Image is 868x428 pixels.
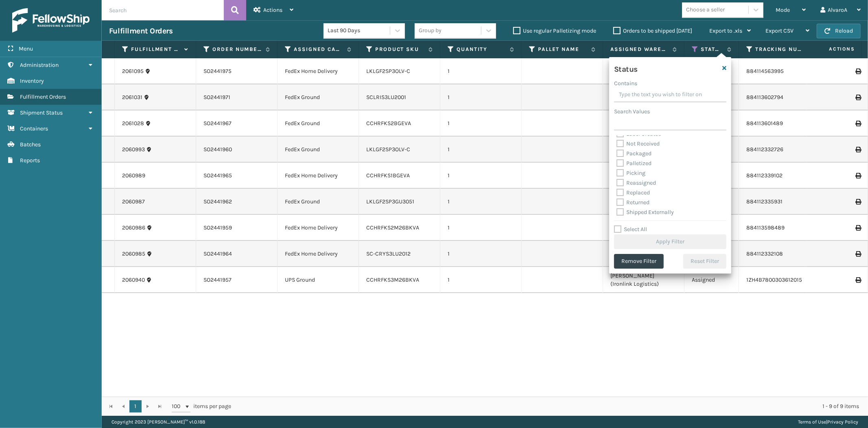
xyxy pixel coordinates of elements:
[20,93,66,100] span: Fulfillment Orders
[613,27,692,34] label: Orders to be shipped [DATE]
[440,189,522,215] td: 1
[12,8,90,33] img: logo
[328,26,391,35] div: Last 90 Days
[855,199,860,205] i: Print Label
[746,94,783,101] a: 884113602794
[746,68,784,75] a: 884114563995
[196,137,278,163] td: SO2441960
[243,402,859,410] div: 1 - 9 of 9 items
[440,58,522,84] td: 1
[278,84,359,110] td: FedEx Ground
[603,137,684,163] td: [PERSON_NAME] (Ironlink Logistics)
[196,84,278,110] td: SO2441971
[20,109,63,116] span: Shipment Status
[798,419,826,425] a: Terms of Use
[603,110,684,137] td: [PERSON_NAME] (Ironlink Logistics)
[20,141,41,148] span: Batches
[755,46,805,53] label: Tracking Number
[122,224,145,232] a: 2060986
[684,267,739,293] td: Assigned
[614,62,638,74] h4: Status
[366,120,411,127] a: CCHRFKS2BGEVA
[196,241,278,267] td: SO2441964
[614,234,726,249] button: Apply Filter
[603,163,684,189] td: [PERSON_NAME] (Ironlink Logistics)
[603,215,684,241] td: [PERSON_NAME] (Ironlink Logistics)
[122,250,145,258] a: 2060985
[20,157,40,164] span: Reports
[855,173,860,179] i: Print Label
[440,163,522,189] td: 1
[817,24,861,38] button: Reload
[701,46,723,53] label: Status
[263,7,282,13] span: Actions
[603,241,684,267] td: [PERSON_NAME] (Ironlink Logistics)
[278,58,359,84] td: FedEx Home Delivery
[617,150,652,157] label: Packaged
[366,68,410,75] a: LKLGF2SP3OLV-C
[366,146,410,153] a: LKLGF2SP3OLV-C
[212,46,262,53] label: Order Number
[109,26,173,36] h3: Fulfillment Orders
[683,254,726,269] button: Reset Filter
[122,146,145,154] a: 2060993
[278,163,359,189] td: FedEx Home Delivery
[746,120,783,127] a: 884113601489
[617,160,652,167] label: Palletized
[122,119,144,128] a: 2061028
[122,276,145,284] a: 2060940
[746,224,785,231] a: 884113598489
[457,46,506,53] label: Quantity
[440,215,522,241] td: 1
[172,402,184,410] span: 100
[617,179,656,186] label: Reassigned
[440,267,522,293] td: 1
[855,225,860,231] i: Print Label
[603,58,684,84] td: [PERSON_NAME] (Ironlink Logistics)
[746,250,783,257] a: 884112332108
[855,68,860,74] i: Print Label
[196,189,278,215] td: SO2441962
[440,137,522,163] td: 1
[614,254,664,269] button: Remove Filter
[614,88,726,102] input: Type the text you wish to filter on
[603,84,684,110] td: [PERSON_NAME] (Ironlink Logistics)
[366,172,410,179] a: CCHRFKS1BGEVA
[196,215,278,241] td: SO2441959
[129,400,142,413] a: 1
[855,121,860,126] i: Print Label
[803,42,860,56] span: Actions
[614,107,650,116] label: Search Values
[614,79,637,88] label: Contains
[827,419,858,425] a: Privacy Policy
[375,46,424,53] label: Product SKU
[172,400,231,413] span: items per page
[20,62,59,68] span: Administration
[855,95,860,100] i: Print Label
[366,94,406,101] a: SCLRIS3LU2001
[366,250,411,257] a: SC-CRYS3LU2012
[610,46,669,53] label: Assigned Warehouse
[20,125,48,132] span: Containers
[798,416,858,428] div: |
[366,276,419,283] a: CCHRFKS3M26BKVA
[746,198,783,205] a: 884112335931
[196,58,278,84] td: SO2441975
[617,140,660,147] label: Not Received
[617,170,645,176] label: Picking
[196,110,278,137] td: SO2441967
[603,189,684,215] td: [PERSON_NAME] (Ironlink Logistics)
[538,46,587,53] label: Pallet Name
[278,215,359,241] td: FedEx Home Delivery
[122,67,144,75] a: 2061095
[196,163,278,189] td: SO2441965
[617,209,674,216] label: Shipped Externally
[746,172,783,179] a: 884112339102
[440,84,522,110] td: 1
[278,137,359,163] td: FedEx Ground
[440,241,522,267] td: 1
[278,267,359,293] td: UPS Ground
[513,27,596,34] label: Use regular Palletizing mode
[686,6,725,14] div: Choose a seller
[746,146,783,153] a: 884112332726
